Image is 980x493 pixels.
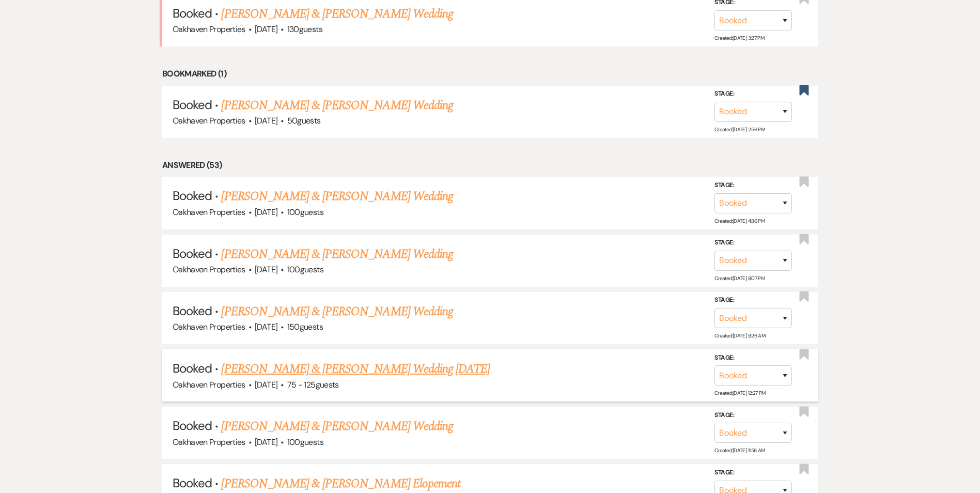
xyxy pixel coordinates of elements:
span: Booked [173,303,212,319]
span: Booked [173,360,212,376]
span: Created: [DATE] 8:07 PM [714,275,765,282]
span: 50 guests [287,115,321,126]
span: 75 - 125 guests [287,379,339,390]
span: [DATE] [255,264,277,275]
label: Stage: [714,352,792,364]
span: Oakhaven Properties [173,115,245,126]
span: Oakhaven Properties [173,24,245,35]
span: Oakhaven Properties [173,264,245,275]
a: [PERSON_NAME] & [PERSON_NAME] Wedding [DATE] [221,360,490,378]
a: [PERSON_NAME] & [PERSON_NAME] Wedding [221,245,453,264]
span: Oakhaven Properties [173,207,245,218]
span: [DATE] [255,115,277,126]
span: Created: [DATE] 4:36 PM [714,218,765,224]
a: [PERSON_NAME] & [PERSON_NAME] Wedding [221,417,453,436]
span: Booked [173,97,212,113]
span: Booked [173,188,212,204]
span: Booked [173,475,212,491]
span: 130 guests [287,24,322,35]
span: 150 guests [287,321,323,332]
a: [PERSON_NAME] & [PERSON_NAME] Wedding [221,96,453,115]
li: Answered (53) [162,159,818,172]
span: Booked [173,5,212,21]
span: 100 guests [287,437,323,448]
span: Booked [173,245,212,261]
span: 100 guests [287,207,323,218]
a: [PERSON_NAME] & [PERSON_NAME] Elopement [221,474,460,493]
span: [DATE] [255,207,277,218]
span: Created: [DATE] 9:26 AM [714,332,765,339]
span: Created: [DATE] 3:27 PM [714,35,764,41]
label: Stage: [714,410,792,421]
span: 100 guests [287,264,323,275]
span: [DATE] [255,24,277,35]
span: Created: [DATE] 2:56 PM [714,126,765,133]
li: Bookmarked (1) [162,67,818,81]
span: [DATE] [255,379,277,390]
a: [PERSON_NAME] & [PERSON_NAME] Wedding [221,302,453,321]
span: Booked [173,418,212,434]
span: Created: [DATE] 12:27 PM [714,390,765,396]
span: [DATE] [255,437,277,448]
a: [PERSON_NAME] & [PERSON_NAME] Wedding [221,5,453,23]
label: Stage: [714,88,792,100]
label: Stage: [714,180,792,191]
span: Oakhaven Properties [173,437,245,448]
label: Stage: [714,295,792,306]
span: [DATE] [255,321,277,332]
span: Oakhaven Properties [173,321,245,332]
span: Created: [DATE] 11:56 AM [714,447,765,454]
a: [PERSON_NAME] & [PERSON_NAME] Wedding [221,187,453,206]
span: Oakhaven Properties [173,379,245,390]
label: Stage: [714,467,792,479]
label: Stage: [714,237,792,249]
